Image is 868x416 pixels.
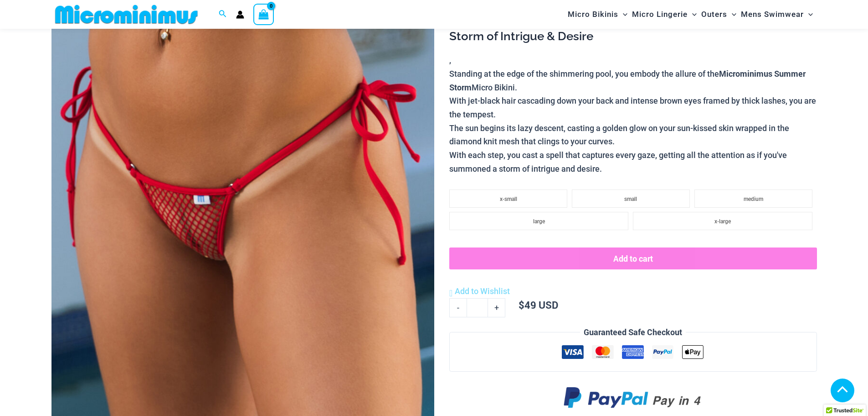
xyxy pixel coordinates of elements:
[449,284,510,298] a: Add to Wishlist
[533,218,545,225] span: large
[219,9,227,20] a: Search icon link
[701,3,727,26] span: Outers
[741,3,804,26] span: Mens Swimwear
[633,212,812,230] li: x-large
[564,1,817,27] nav: Site Navigation
[236,11,244,19] a: Account icon link
[449,67,817,176] p: Standing at the edge of the shimmering pool, you embody the allure of the Micro Bikini. With jet-...
[618,3,627,26] span: Menu Toggle
[449,298,467,317] a: -
[739,3,815,26] a: Mens SwimwearMenu ToggleMenu Toggle
[727,3,736,26] span: Menu Toggle
[714,218,731,225] span: x-large
[632,3,688,26] span: Micro Lingerie
[565,3,630,26] a: Micro BikinisMenu ToggleMenu Toggle
[449,68,806,93] b: Microminimus Summer Storm
[449,247,817,269] button: Add to cart
[519,298,558,311] bdi: 49 USD
[624,196,637,202] span: small
[488,298,505,317] a: +
[694,190,812,208] li: medium
[455,286,510,296] span: Add to Wishlist
[449,212,628,230] li: large
[449,29,817,44] h3: Storm of Intrigue & Desire
[253,4,274,25] a: View Shopping Cart, empty
[449,190,567,208] li: x-small
[449,29,817,175] div: ,
[467,298,488,317] input: Product quantity
[500,196,517,202] span: x-small
[580,326,686,339] legend: Guaranteed Safe Checkout
[630,3,699,26] a: Micro LingerieMenu ToggleMenu Toggle
[688,3,697,26] span: Menu Toggle
[744,196,763,202] span: medium
[568,3,618,26] span: Micro Bikinis
[572,190,690,208] li: small
[519,298,524,311] span: $
[699,3,739,26] a: OutersMenu ToggleMenu Toggle
[51,4,201,25] img: MM SHOP LOGO FLAT
[804,3,813,26] span: Menu Toggle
